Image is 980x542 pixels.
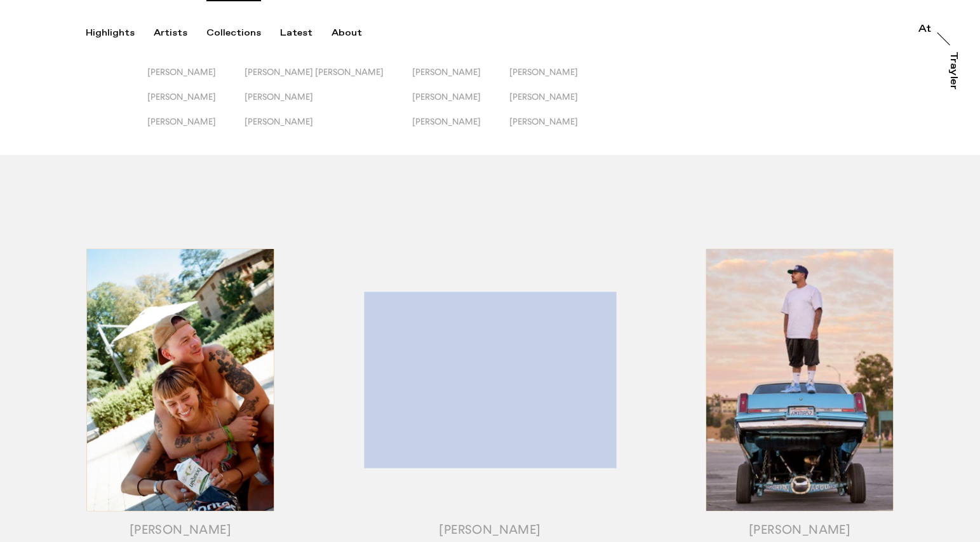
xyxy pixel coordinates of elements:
[86,27,135,39] div: Highlights
[412,67,481,77] span: [PERSON_NAME]
[509,91,578,102] span: [PERSON_NAME]
[245,116,313,126] span: [PERSON_NAME]
[154,27,206,39] button: Artists
[245,91,412,116] button: [PERSON_NAME]
[147,91,216,102] span: [PERSON_NAME]
[412,91,509,116] button: [PERSON_NAME]
[147,67,245,91] button: [PERSON_NAME]
[509,67,578,77] span: [PERSON_NAME]
[147,116,245,141] button: [PERSON_NAME]
[147,116,216,126] span: [PERSON_NAME]
[332,27,381,39] button: About
[509,67,607,91] button: [PERSON_NAME]
[245,116,412,141] button: [PERSON_NAME]
[280,27,312,39] div: Latest
[509,116,578,126] span: [PERSON_NAME]
[245,91,313,102] span: [PERSON_NAME]
[412,116,481,126] span: [PERSON_NAME]
[154,27,187,39] div: Artists
[280,27,332,39] button: Latest
[332,27,362,39] div: About
[948,51,958,90] div: Trayler
[509,116,607,141] button: [PERSON_NAME]
[147,91,245,116] button: [PERSON_NAME]
[412,116,509,141] button: [PERSON_NAME]
[412,91,481,102] span: [PERSON_NAME]
[412,67,509,91] button: [PERSON_NAME]
[86,27,154,39] button: Highlights
[245,67,412,91] button: [PERSON_NAME] [PERSON_NAME]
[245,67,384,77] span: [PERSON_NAME] [PERSON_NAME]
[946,51,958,104] a: Trayler
[206,27,280,39] button: Collections
[147,67,216,77] span: [PERSON_NAME]
[918,24,931,37] a: At
[206,27,261,39] div: Collections
[509,91,607,116] button: [PERSON_NAME]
